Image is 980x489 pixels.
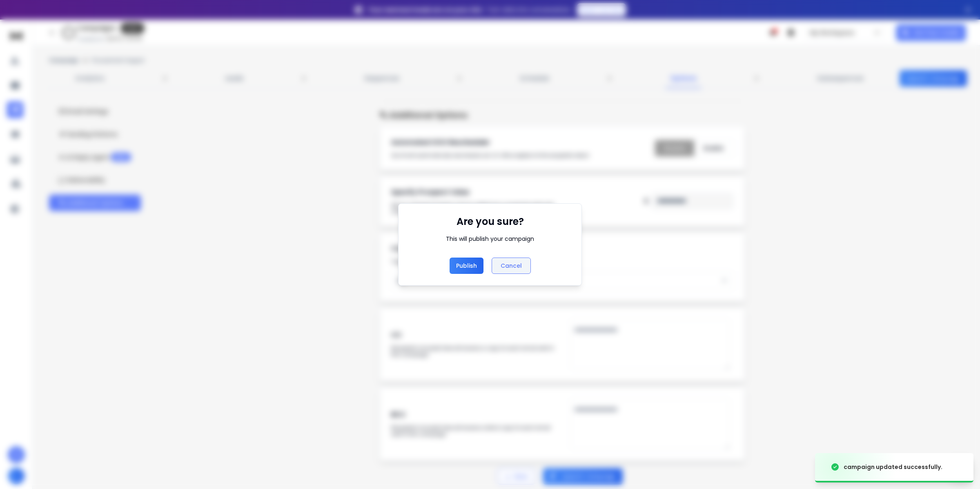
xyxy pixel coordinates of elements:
div: campaign updated successfully. [844,463,942,471]
div: This will publish your campaign [446,235,534,243]
h1: Are you sure? [457,215,524,228]
button: Publish [450,258,483,274]
button: Cancel [492,258,531,274]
